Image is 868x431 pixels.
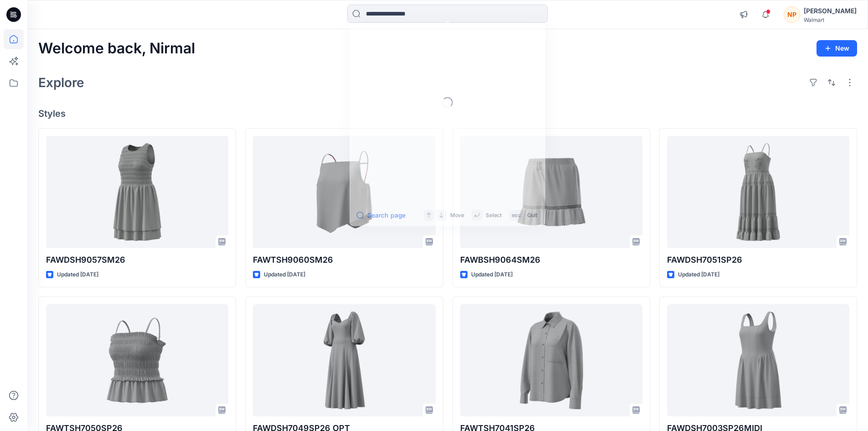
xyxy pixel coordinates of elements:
[527,211,537,220] p: Quit
[667,304,849,417] a: FAWDSH7003SP26MIDI
[264,270,305,280] p: Updated [DATE]
[253,254,435,266] p: FAWTSH9060SM26
[253,304,435,417] a: FAWDSH7049SP26 OPT
[804,16,857,23] div: Walmart
[253,136,435,249] a: FAWTSH9060SM26
[667,254,849,266] p: FAWDSH7051SP26
[486,211,502,220] p: Select
[357,210,406,220] button: Search page
[667,136,849,249] a: FAWDSH7051SP26
[460,254,642,266] p: FAWBSH9064SM26
[450,211,464,220] p: Move
[46,254,228,266] p: FAWDSH9057SM26
[460,304,642,417] a: FAWTSH7041SP26
[471,270,513,280] p: Updated [DATE]
[784,6,800,23] div: NP
[46,304,228,417] a: FAWTSH7050SP26
[512,211,521,220] p: esc
[678,270,719,280] p: Updated [DATE]
[38,108,857,119] h4: Styles
[460,136,642,249] a: FAWBSH9064SM26
[38,75,84,90] h2: Explore
[38,40,195,57] h2: Welcome back, Nirmal
[817,40,857,57] button: New
[804,5,857,16] div: [PERSON_NAME]
[57,270,98,280] p: Updated [DATE]
[46,136,228,249] a: FAWDSH9057SM26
